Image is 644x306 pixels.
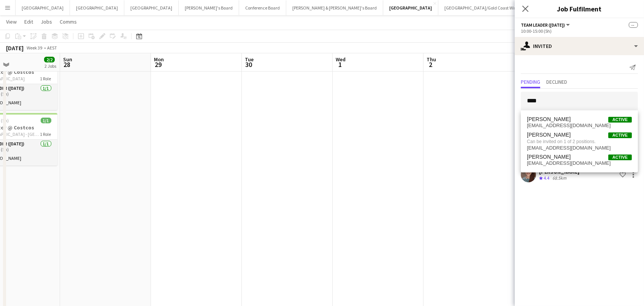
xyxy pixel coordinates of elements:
span: Sun [63,56,72,63]
div: 2 Jobs [44,63,56,69]
span: Mon [154,56,164,63]
span: lukedotty@icloud.com [527,160,632,166]
span: 1 [335,60,346,69]
a: Jobs [38,17,55,27]
span: Luke Reeves [527,132,571,138]
span: Can be invited on 1 of 2 positions. [527,138,632,145]
span: 1/1 [41,118,51,123]
a: Edit [21,17,36,27]
span: Active [608,132,632,138]
span: Declined [546,79,567,84]
a: Comms [57,17,80,27]
span: Comms [60,18,77,25]
span: Thu [427,56,436,63]
span: Active [608,155,632,160]
button: [GEOGRAPHIC_DATA] [383,0,438,15]
button: [GEOGRAPHIC_DATA] [124,0,179,15]
span: 1 Role [40,76,51,81]
span: -- [629,22,638,28]
button: [GEOGRAPHIC_DATA] [16,0,70,15]
span: 30 [244,60,254,69]
button: [PERSON_NAME]'s Board [179,0,239,15]
button: Conference Board [239,0,286,15]
div: AEST [47,45,57,51]
button: [GEOGRAPHIC_DATA]/Gold Coast Winter [438,0,528,15]
span: Team Leader (Saturday) [521,22,565,28]
h3: Job Fulfilment [515,4,644,14]
span: 28 [62,60,72,69]
div: 10:00-15:00 (5h) [521,28,638,34]
span: Edit [24,18,33,25]
span: Tue [245,56,254,63]
span: View [6,18,17,25]
span: Wed [336,56,346,63]
span: Week 39 [25,45,44,51]
span: Luke Britton [527,116,571,123]
button: Team Leader ([DATE]) [521,22,571,28]
span: 2 [425,60,436,69]
div: 68.5km [551,175,568,182]
span: 2/2 [44,57,55,62]
div: Invited [515,37,644,55]
span: Jobs [41,18,52,25]
span: 1 Role [40,131,51,137]
span: Pending [521,79,540,84]
a: View [3,17,20,27]
span: 29 [153,60,164,69]
div: [DATE] [6,44,24,52]
button: [PERSON_NAME] & [PERSON_NAME]'s Board [286,0,383,15]
span: luke_reeves@live.com.au [527,145,632,151]
span: Luke Robson [527,154,571,160]
span: 4.4 [544,175,549,181]
span: lukecbritton@gmail.com [527,123,632,129]
button: [GEOGRAPHIC_DATA] [70,0,124,15]
span: Active [608,117,632,123]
